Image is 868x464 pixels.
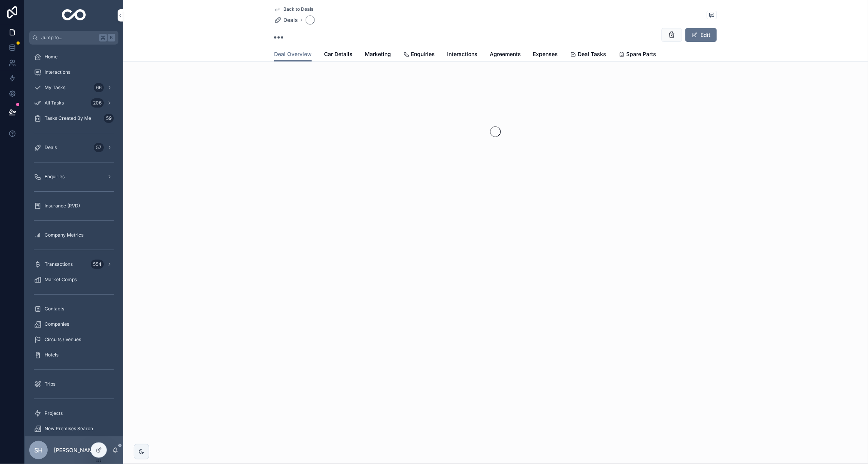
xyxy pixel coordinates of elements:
[570,47,607,63] a: Deal Tasks
[29,302,118,316] a: Contacts
[403,47,435,63] a: Enquiries
[45,100,64,106] span: All Tasks
[34,446,43,455] span: SH
[91,260,104,269] div: 554
[45,336,81,343] span: Circuits / Venues
[45,232,83,238] span: Company Metrics
[29,141,118,154] a: Deals57
[29,257,118,271] a: Transactions554
[45,85,65,91] span: My Tasks
[447,47,477,63] a: Interactions
[29,96,118,110] a: All Tasks206
[411,50,435,58] span: Enquiries
[29,50,118,64] a: Home
[54,446,98,454] p: [PERSON_NAME]
[41,35,96,41] span: Jump to...
[29,111,118,125] a: Tasks Created By Me59
[324,47,353,63] a: Car Details
[578,50,607,58] span: Deal Tasks
[29,406,118,420] a: Projects
[94,83,104,92] div: 66
[29,348,118,362] a: Hotels
[45,54,58,60] span: Home
[365,50,391,58] span: Marketing
[45,174,65,180] span: Enquiries
[447,50,477,58] span: Interactions
[29,333,118,346] a: Circuits / Venues
[25,45,123,436] div: scrollable content
[619,47,657,63] a: Spare Parts
[45,203,80,209] span: Insurance (RVD)
[45,321,69,327] span: Companies
[490,50,521,58] span: Agreements
[29,65,118,79] a: Interactions
[365,47,391,63] a: Marketing
[29,31,118,45] button: Jump to...K
[274,47,312,62] a: Deal Overview
[274,16,298,24] a: Deals
[29,273,118,287] a: Market Comps
[94,143,104,152] div: 57
[533,47,558,63] a: Expenses
[104,114,114,123] div: 59
[29,317,118,331] a: Companies
[283,16,298,24] span: Deals
[91,98,104,108] div: 206
[29,228,118,242] a: Company Metrics
[62,9,86,22] img: App logo
[29,199,118,213] a: Insurance (RVD)
[29,377,118,391] a: Trips
[490,47,521,63] a: Agreements
[45,115,91,121] span: Tasks Created By Me
[45,69,70,75] span: Interactions
[45,261,73,267] span: Transactions
[324,50,353,58] span: Car Details
[685,28,717,42] button: Edit
[274,6,313,12] a: Back to Deals
[45,306,64,312] span: Contacts
[108,35,115,41] span: K
[627,50,657,58] span: Spare Parts
[274,50,312,58] span: Deal Overview
[45,277,77,283] span: Market Comps
[29,170,118,184] a: Enquiries
[45,381,55,387] span: Trips
[533,50,558,58] span: Expenses
[29,81,118,94] a: My Tasks66
[45,144,57,151] span: Deals
[283,6,313,12] span: Back to Deals
[29,422,118,436] a: New Premises Search
[45,426,93,432] span: New Premises Search
[45,410,63,416] span: Projects
[45,352,58,358] span: Hotels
